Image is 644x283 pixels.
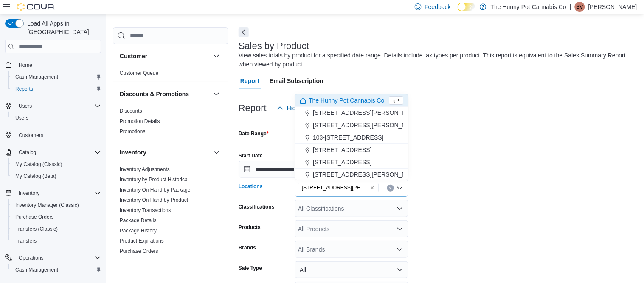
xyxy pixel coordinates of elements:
span: Inventory [19,190,39,197]
button: Next [239,27,249,37]
span: [STREET_ADDRESS][PERSON_NAME] [313,121,421,129]
span: Package History [120,227,157,234]
span: Inventory [15,188,101,198]
a: Transfers (Classic) [12,224,61,234]
span: Package Details [120,217,157,224]
a: Transfers [12,236,40,246]
a: Customer Queue [120,70,158,76]
button: [STREET_ADDRESS] [295,156,408,169]
a: Inventory Transactions [120,207,171,213]
img: Cova [17,3,55,11]
a: Reports [12,84,37,94]
span: Report [240,72,259,89]
span: Cash Management [12,72,101,82]
span: Inventory Manager (Classic) [15,202,79,209]
a: Purchase Orders [120,248,158,254]
span: My Catalog (Beta) [15,173,56,180]
span: 103-[STREET_ADDRESS] [313,133,384,142]
a: Inventory On Hand by Package [120,187,191,193]
a: Inventory On Hand by Product [120,197,188,203]
span: 659 Upper James St [298,183,379,192]
span: Transfers [15,237,37,244]
a: Package Details [120,217,157,223]
button: My Catalog (Beta) [8,170,104,182]
a: Product Expirations [120,238,164,244]
span: Cash Management [15,266,58,273]
a: Home [15,60,36,70]
h3: Discounts & Promotions [120,90,189,98]
button: Catalog [15,147,39,157]
button: Users [8,112,104,124]
button: Customer [211,51,222,61]
div: Inventory [113,164,228,280]
a: Promotions [120,129,146,134]
span: Transfers [12,236,101,246]
p: The Hunny Pot Cannabis Co [491,2,566,12]
button: Purchase Orders [8,211,104,223]
button: Discounts & Promotions [211,89,222,99]
span: Catalog [15,147,101,157]
span: Transfers (Classic) [15,226,58,232]
a: My Catalog (Classic) [12,159,66,169]
a: Discounts [120,108,142,114]
button: Operations [15,253,47,263]
span: My Catalog (Beta) [12,171,101,181]
span: Users [19,103,32,109]
button: Close list of options [397,185,403,192]
label: Date Range [239,130,269,137]
span: Feedback [425,3,451,11]
button: [STREET_ADDRESS] [295,144,408,156]
button: Inventory Manager (Classic) [8,199,104,211]
button: [STREET_ADDRESS][PERSON_NAME] [295,119,408,131]
label: Start Date [239,152,263,159]
button: Open list of options [397,205,403,212]
span: SV [577,2,583,12]
span: My Catalog (Classic) [15,161,62,168]
p: | [570,2,571,12]
button: Inventory [15,188,43,198]
label: Brands [239,244,256,251]
button: Open list of options [397,226,403,232]
span: Inventory Manager (Classic) [12,200,101,210]
button: Clear input [387,185,394,192]
a: Inventory Manager (Classic) [12,200,82,210]
span: Cash Management [12,265,101,275]
button: Open list of options [397,246,403,253]
div: Steve Vandermeulen [575,2,585,12]
button: Home [2,58,104,71]
button: Operations [2,252,104,264]
span: Purchase Orders [120,248,158,254]
h3: Customer [120,52,147,60]
span: Transfers (Classic) [12,224,101,234]
h3: Inventory [120,148,146,157]
label: Locations [239,183,263,190]
span: Cash Management [15,74,58,80]
h3: Report [239,103,267,113]
button: Customers [2,129,104,141]
span: Customer Queue [120,70,158,77]
button: Users [2,100,104,112]
span: Purchase Orders [12,212,101,222]
button: All [295,261,408,278]
button: My Catalog (Classic) [8,158,104,170]
input: Dark Mode [458,3,475,11]
span: Users [12,113,101,123]
button: Discounts & Promotions [120,90,210,98]
span: Customers [15,130,101,140]
span: Inventory Transactions [120,207,171,214]
a: Purchase Orders [12,212,57,222]
span: [STREET_ADDRESS][PERSON_NAME] [313,109,421,117]
span: Discounts [120,108,142,114]
span: [STREET_ADDRESS][PERSON_NAME] [302,183,368,192]
button: [STREET_ADDRESS][PERSON_NAME] [295,169,408,181]
span: [STREET_ADDRESS] [313,158,371,166]
div: View sales totals by product for a specified date range. Details include tax types per product. T... [239,51,633,69]
a: Users [12,113,32,123]
label: Classifications [239,203,275,210]
button: Customer [120,52,210,60]
button: Transfers (Classic) [8,223,104,235]
span: Customers [19,132,43,139]
span: Inventory Adjustments [120,166,170,173]
span: Reports [12,84,101,94]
